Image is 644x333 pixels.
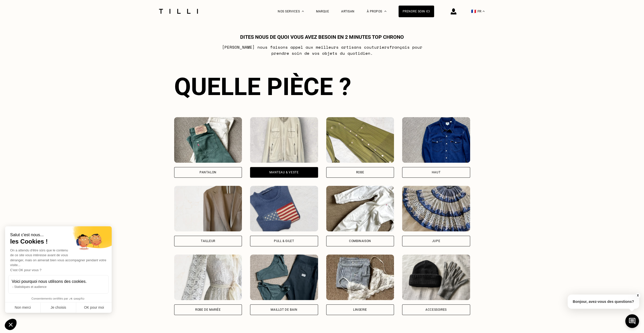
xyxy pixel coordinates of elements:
[483,11,485,12] img: menu déroulant
[269,171,299,174] div: Manteau & Veste
[316,10,329,13] a: Marque
[200,171,217,174] div: Pantalon
[451,8,456,14] img: icône connexion
[349,239,371,243] div: Combinaison
[635,293,640,298] button: X
[432,239,440,243] div: Jupe
[341,10,355,13] a: Artisan
[157,9,200,14] img: Logo du service de couturière Tilli
[326,117,394,163] img: Tilli retouche votre Robe
[174,72,470,101] div: Quelle pièce ?
[174,117,242,163] img: Tilli retouche votre Pantalon
[568,294,639,309] p: Bonjour, avez-vous des questions?
[174,186,242,231] img: Tilli retouche votre Tailleur
[274,239,294,243] div: Pull & gilet
[302,11,304,12] img: Menu déroulant
[432,171,440,174] div: Haut
[250,254,318,300] img: Tilli retouche votre Maillot de bain
[201,239,215,243] div: Tailleur
[399,6,434,17] a: Prendre soin ici
[402,254,470,300] img: Tilli retouche votre Accessoires
[326,254,394,300] img: Tilli retouche votre Lingerie
[471,9,476,14] span: 🇫🇷
[240,34,404,40] h1: Dites nous de quoi vous avez besoin en 2 minutes top chrono
[326,186,394,231] img: Tilli retouche votre Combinaison
[353,308,367,311] div: Lingerie
[384,11,386,12] img: Menu déroulant à propos
[356,171,364,174] div: Robe
[195,308,221,311] div: Robe de mariée
[221,44,423,56] p: [PERSON_NAME] nous faisons appel aux meilleurs artisans couturiers français pour prendre soin de ...
[271,308,297,311] div: Maillot de bain
[174,254,242,300] img: Tilli retouche votre Robe de mariée
[250,186,318,231] img: Tilli retouche votre Pull & gilet
[402,186,470,231] img: Tilli retouche votre Jupe
[250,117,318,163] img: Tilli retouche votre Manteau & Veste
[425,308,447,311] div: Accessoires
[402,117,470,163] img: Tilli retouche votre Haut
